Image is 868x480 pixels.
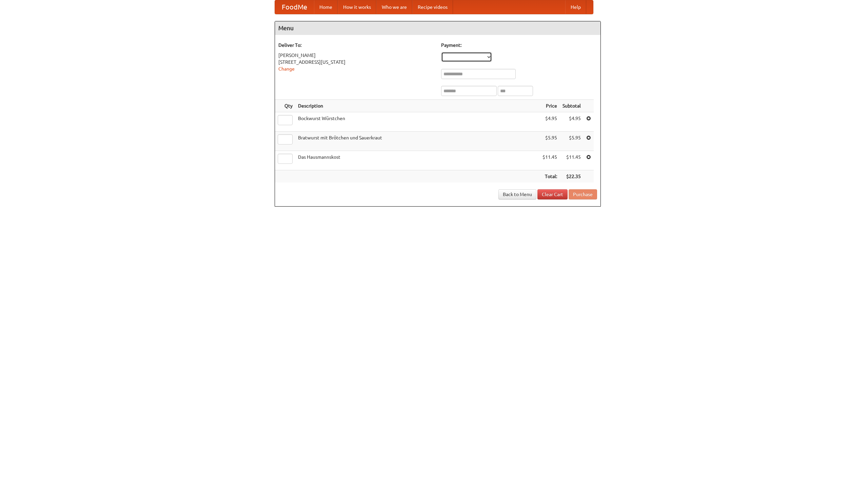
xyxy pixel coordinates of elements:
[498,189,536,199] a: Back to Menu
[540,151,560,170] td: $11.45
[569,189,597,199] button: Purchase
[560,132,584,151] td: $5.95
[295,100,540,112] th: Description
[295,151,540,170] td: Das Hausmannskost
[560,100,584,112] th: Subtotal
[560,112,584,132] td: $4.95
[540,132,560,151] td: $5.95
[540,100,560,112] th: Price
[295,112,540,132] td: Bockwurst Würstchen
[275,0,314,14] a: FoodMe
[540,170,560,183] th: Total:
[441,42,597,49] h5: Payment:
[537,189,568,199] a: Clear Cart
[278,42,434,49] h5: Deliver To:
[278,52,434,59] div: [PERSON_NAME]
[295,132,540,151] td: Bratwurst mit Brötchen und Sauerkraut
[278,59,434,65] div: [STREET_ADDRESS][US_STATE]
[560,151,584,170] td: $11.45
[560,170,584,183] th: $22.35
[314,0,338,14] a: Home
[275,100,295,112] th: Qty
[412,0,453,14] a: Recipe videos
[376,0,412,14] a: Who we are
[275,21,600,35] h4: Menu
[338,0,376,14] a: How it works
[565,0,586,14] a: Help
[278,66,295,72] a: Change
[540,112,560,132] td: $4.95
